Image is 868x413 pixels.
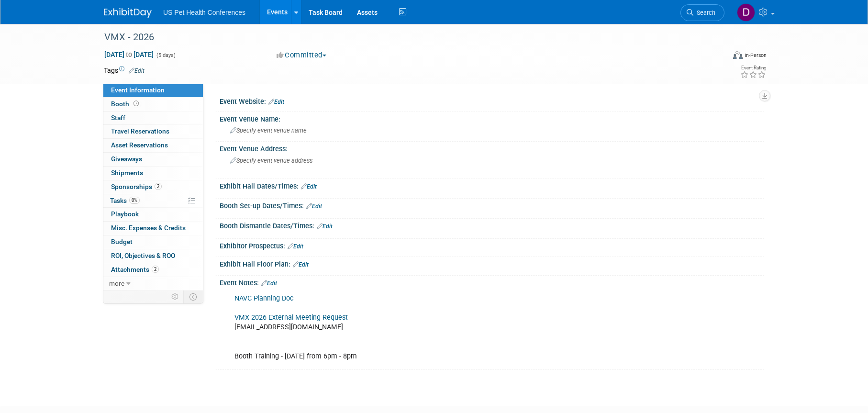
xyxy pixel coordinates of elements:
a: ROI, Objectives & ROO [103,249,203,263]
a: NAVC Planning Doc [234,294,294,302]
div: Event Venue Name: [220,112,764,124]
a: Edit [293,261,309,268]
a: Event Information [103,84,203,97]
span: Specify event venue name [230,127,307,134]
div: Event Format [668,50,767,64]
div: Exhibitor Prospectus: [220,239,764,251]
a: Edit [288,243,303,250]
a: Edit [306,203,322,210]
span: Staff [111,114,125,122]
div: Booth Set-up Dates/Times: [220,199,764,211]
span: Asset Reservations [111,141,168,149]
span: Booth not reserved yet [132,100,141,107]
span: Search [693,9,715,16]
a: Playbook [103,208,203,221]
div: Event Rating [740,66,766,70]
a: Misc. Expenses & Credits [103,222,203,235]
span: Giveaways [111,155,142,163]
a: Attachments2 [103,263,203,277]
span: 2 [155,183,162,190]
a: Edit [261,280,277,287]
div: [EMAIL_ADDRESS][DOMAIN_NAME] Booth Training - [DATE] from 6pm - 8pm [228,289,659,366]
a: Asset Reservations [103,139,203,152]
span: Budget [111,238,133,246]
a: more [103,277,203,290]
a: Staff [103,112,203,125]
span: Misc. Expenses & Credits [111,224,186,232]
td: Toggle Event Tabs [184,290,203,303]
span: Tasks [110,197,140,204]
span: 0% [129,197,140,204]
div: Booth Dismantle Dates/Times: [220,219,764,231]
a: VMX 2026 External Meeting Request [234,313,348,322]
div: In-Person [744,52,767,59]
a: Giveaways [103,153,203,166]
span: US Pet Health Conferences [163,9,245,16]
span: Sponsorships [111,183,162,190]
a: Sponsorships2 [103,180,203,194]
span: [DATE] [DATE] [104,50,154,59]
img: ExhibitDay [104,8,152,18]
a: Edit [268,99,284,105]
div: VMX - 2026 [101,29,710,46]
span: Event Information [111,86,165,94]
a: Edit [301,183,317,190]
img: Debra Smith [737,3,755,22]
div: Event Website: [220,94,764,107]
td: Tags [104,66,145,75]
span: to [124,51,134,58]
span: Specify event venue address [230,157,312,164]
a: Tasks0% [103,194,203,208]
span: Attachments [111,266,159,273]
span: ROI, Objectives & ROO [111,252,175,259]
span: (5 days) [156,52,176,58]
a: Search [680,4,724,21]
div: Exhibit Hall Dates/Times: [220,179,764,191]
td: Personalize Event Tab Strip [167,290,184,303]
div: Exhibit Hall Floor Plan: [220,257,764,269]
span: Travel Reservations [111,127,169,135]
span: 2 [152,266,159,273]
div: Event Venue Address: [220,142,764,154]
span: Shipments [111,169,143,177]
span: Playbook [111,210,139,218]
div: Event Notes: [220,276,764,288]
a: Edit [317,223,333,230]
a: Shipments [103,167,203,180]
a: Budget [103,235,203,249]
span: more [109,279,124,287]
a: Edit [129,67,145,74]
img: Format-Inperson.png [733,51,743,59]
span: Booth [111,100,141,108]
a: Travel Reservations [103,125,203,138]
button: Committed [273,50,330,60]
a: Booth [103,98,203,111]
